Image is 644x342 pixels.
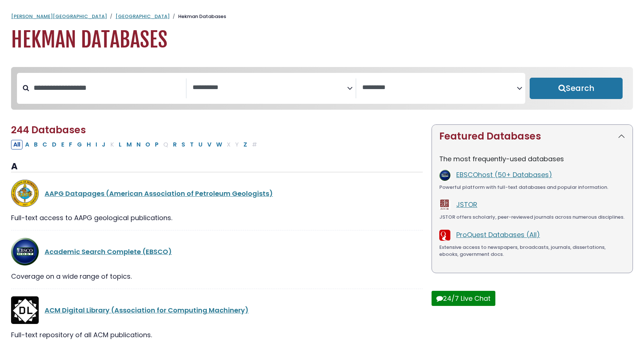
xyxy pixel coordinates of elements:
h1: Hekman Databases [11,28,633,52]
div: Full-text access to AAPG geological publications. [11,213,423,223]
button: Filter Results E [59,140,66,149]
button: Filter Results V [205,140,214,149]
button: Filter Results P [153,140,161,149]
div: Extensive access to newspapers, broadcasts, journals, dissertations, ebooks, government docs. [439,244,625,258]
div: Coverage on a wide range of topics. [11,271,423,281]
button: Submit for Search Results [530,78,623,99]
textarea: Search [362,84,517,92]
button: Filter Results G [75,140,84,149]
div: Alpha-list to filter by first letter of database name [11,140,260,149]
p: The most frequently-used databases [439,154,625,164]
li: Hekman Databases [170,13,226,20]
button: Filter Results F [67,140,75,149]
button: Filter Results H [84,140,93,149]
div: Full-text repository of all ACM publications. [11,330,423,340]
a: ProQuest Databases (All) [456,230,540,239]
button: Filter Results W [214,140,224,149]
button: Filter Results S [179,140,187,149]
button: Filter Results D [50,140,59,149]
a: JSTOR [456,200,477,209]
a: AAPG Datapages (American Association of Petroleum Geologists) [45,189,273,198]
span: 244 Databases [11,123,86,137]
button: Filter Results A [23,140,31,149]
button: All [11,140,22,149]
button: Filter Results T [188,140,196,149]
a: [GEOGRAPHIC_DATA] [115,13,170,20]
button: Filter Results M [124,140,134,149]
button: Filter Results N [134,140,143,149]
a: ACM Digital Library (Association for Computing Machinery) [45,306,249,315]
textarea: Search [193,84,347,92]
a: EBSCOhost (50+ Databases) [456,170,552,179]
button: Filter Results L [117,140,124,149]
button: Filter Results O [143,140,152,149]
div: JSTOR offers scholarly, peer-reviewed journals across numerous disciplines. [439,214,625,221]
a: Academic Search Complete (EBSCO) [45,247,172,256]
nav: breadcrumb [11,13,633,20]
a: [PERSON_NAME][GEOGRAPHIC_DATA] [11,13,107,20]
h3: A [11,161,423,172]
div: Powerful platform with full-text databases and popular information. [439,184,625,191]
button: Filter Results B [32,140,40,149]
button: Filter Results Z [241,140,249,149]
button: 24/7 Live Chat [432,291,495,306]
button: Filter Results C [40,140,49,149]
button: Filter Results J [100,140,108,149]
nav: Search filters [11,67,633,110]
input: Search database by title or keyword [29,82,186,94]
button: Filter Results R [171,140,179,149]
button: Featured Databases [432,125,633,148]
button: Filter Results U [196,140,205,149]
button: Filter Results I [93,140,99,149]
